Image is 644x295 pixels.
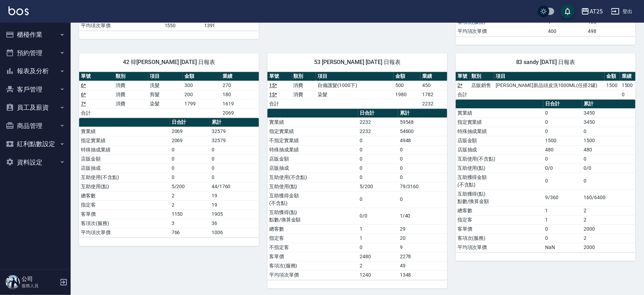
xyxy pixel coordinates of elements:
[183,81,221,90] td: 300
[210,118,259,127] th: 累計
[221,99,259,108] td: 1619
[358,261,398,270] td: 2
[582,163,636,173] td: 0/0
[316,72,394,81] th: 項目
[210,228,259,237] td: 1006
[8,6,29,15] img: Logo
[358,109,398,118] th: 日合計
[114,81,148,90] td: 消費
[604,81,620,90] td: 1500
[148,90,183,99] td: 剪髮
[3,153,68,172] button: 資料設定
[221,72,259,81] th: 業績
[604,72,620,81] th: 金額
[292,90,316,99] td: 消費
[456,243,543,252] td: 平均項次單價
[582,189,636,206] td: 160/6400
[3,62,68,80] button: 報表及分析
[267,182,358,191] td: 互助使用(點)
[22,276,58,283] h5: 公司
[358,252,398,261] td: 2480
[267,163,358,173] td: 店販抽成
[582,215,636,224] td: 2
[79,154,170,163] td: 店販金額
[170,191,210,200] td: 2
[464,59,627,66] span: 83 sandy [DATE] 日報表
[420,99,447,108] td: 2232
[398,117,447,127] td: 59548
[420,90,447,99] td: 1782
[543,163,582,173] td: 0/0
[358,270,398,279] td: 1240
[543,206,582,215] td: 1
[170,219,210,228] td: 3
[420,81,447,90] td: 450
[267,136,358,145] td: 不指定實業績
[3,25,68,44] button: 櫃檯作業
[358,208,398,224] td: 0/0
[170,228,210,237] td: 766
[210,191,259,200] td: 19
[210,136,259,145] td: 32579
[456,127,543,136] td: 特殊抽成業績
[620,72,636,81] th: 業績
[398,224,447,233] td: 29
[456,108,543,117] td: 實業績
[210,173,259,182] td: 0
[88,59,250,66] span: 42 韓[PERSON_NAME] [DATE] 日報表
[276,59,439,66] span: 53 [PERSON_NAME] [DATE] 日報表
[543,145,582,154] td: 480
[494,72,604,81] th: 項目
[79,127,170,136] td: 實業績
[543,224,582,233] td: 0
[148,99,183,108] td: 染髮
[398,163,447,173] td: 0
[398,191,447,208] td: 0
[358,191,398,208] td: 0
[358,145,398,154] td: 0
[267,72,292,81] th: 單號
[582,173,636,189] td: 0
[546,27,586,36] td: 400
[582,127,636,136] td: 0
[582,233,636,243] td: 2
[267,145,358,154] td: 特殊抽成業績
[170,136,210,145] td: 2069
[3,98,68,117] button: 員工及薪資
[543,136,582,145] td: 1500
[210,219,259,228] td: 36
[582,154,636,163] td: 0
[456,90,470,99] td: 合計
[398,136,447,145] td: 4948
[398,182,447,191] td: 79/3160
[79,163,170,173] td: 店販抽成
[456,145,543,154] td: 店販抽成
[210,145,259,154] td: 0
[358,163,398,173] td: 0
[456,189,543,206] td: 互助獲得(點) 點數/換算金額
[170,173,210,182] td: 0
[543,173,582,189] td: 0
[183,99,221,108] td: 1799
[79,108,114,117] td: 合計
[398,173,447,182] td: 0
[79,72,259,118] table: a dense table
[543,154,582,163] td: 0
[358,233,398,243] td: 1
[210,182,259,191] td: 44/1760
[79,182,170,191] td: 互助使用(點)
[582,108,636,117] td: 3450
[22,283,58,289] p: 服務人員
[79,200,170,209] td: 指定客
[398,154,447,163] td: 0
[398,145,447,154] td: 0
[578,4,605,19] button: AT25
[3,44,68,62] button: 預約管理
[456,154,543,163] td: 互助使用(不含點)
[582,117,636,127] td: 3450
[79,173,170,182] td: 互助使用(不含點)
[543,215,582,224] td: 1
[456,72,470,81] th: 單號
[79,228,170,237] td: 平均項次單價
[170,154,210,163] td: 0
